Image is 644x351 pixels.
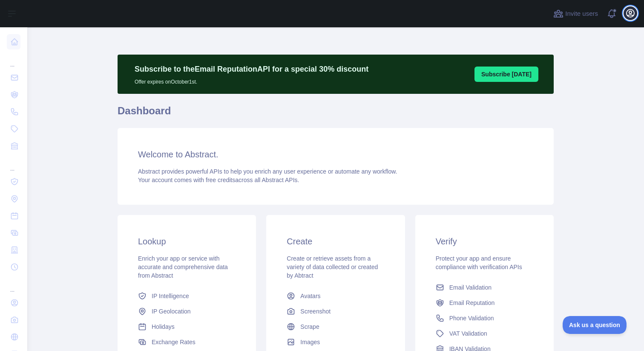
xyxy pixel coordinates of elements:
[135,288,239,304] a: IP Intelligence
[7,155,20,172] div: ...
[283,288,388,304] a: Avatars
[135,319,239,334] a: Holidays
[138,255,228,279] span: Enrich your app or service with accurate and comprehensive data from Abstract
[283,319,388,334] a: Scrape
[283,334,388,350] a: Images
[138,177,299,183] span: Your account comes with across all Abstract APIs.
[552,7,600,20] button: Invite users
[300,292,320,300] span: Avatars
[135,334,239,350] a: Exchange Rates
[432,295,537,310] a: Email Reputation
[152,292,189,300] span: IP Intelligence
[283,304,388,319] a: Screenshot
[287,235,384,247] h3: Create
[300,307,331,316] span: Screenshot
[449,329,487,338] span: VAT Validation
[135,75,368,85] p: Offer expires on October 1st.
[449,299,495,307] span: Email Reputation
[206,177,235,183] span: free credits
[138,168,397,175] span: Abstract provides powerful APIs to help you enrich any user experience or automate any workflow.
[152,338,195,346] span: Exchange Rates
[135,304,239,319] a: IP Geolocation
[432,280,537,295] a: Email Validation
[138,148,533,160] h3: Welcome to Abstract.
[7,276,20,293] div: ...
[436,255,522,270] span: Protect your app and ensure compliance with verification APIs
[118,104,554,125] h1: Dashboard
[152,307,191,316] span: IP Geolocation
[432,310,537,326] a: Phone Validation
[152,322,175,331] span: Holidays
[432,326,537,341] a: VAT Validation
[565,9,598,19] span: Invite users
[300,338,320,346] span: Images
[563,316,627,334] iframe: Toggle Customer Support
[135,63,368,75] p: Subscribe to the Email Reputation API for a special 30 % discount
[287,255,378,279] span: Create or retrieve assets from a variety of data collected or created by Abtract
[300,322,319,331] span: Scrape
[138,235,236,247] h3: Lookup
[449,314,494,322] span: Phone Validation
[449,283,492,292] span: Email Validation
[7,51,20,68] div: ...
[474,67,538,82] button: Subscribe [DATE]
[436,235,533,247] h3: Verify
